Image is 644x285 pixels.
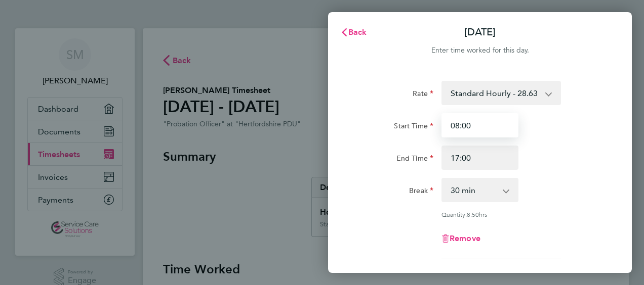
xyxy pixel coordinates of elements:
label: Start Time [394,121,433,133]
button: Back [330,22,377,42]
button: Remove [441,234,480,243]
span: 8.50 [467,210,479,218]
p: [DATE] [464,25,496,39]
div: Enter time worked for this day. [328,44,632,57]
span: Remove [450,233,480,243]
label: Rate [413,89,433,101]
input: E.g. 18:00 [441,146,518,170]
span: Back [348,27,367,37]
label: Break [409,186,433,198]
input: E.g. 08:00 [441,113,518,137]
div: Quantity: hrs [441,210,561,218]
label: End Time [396,154,433,166]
